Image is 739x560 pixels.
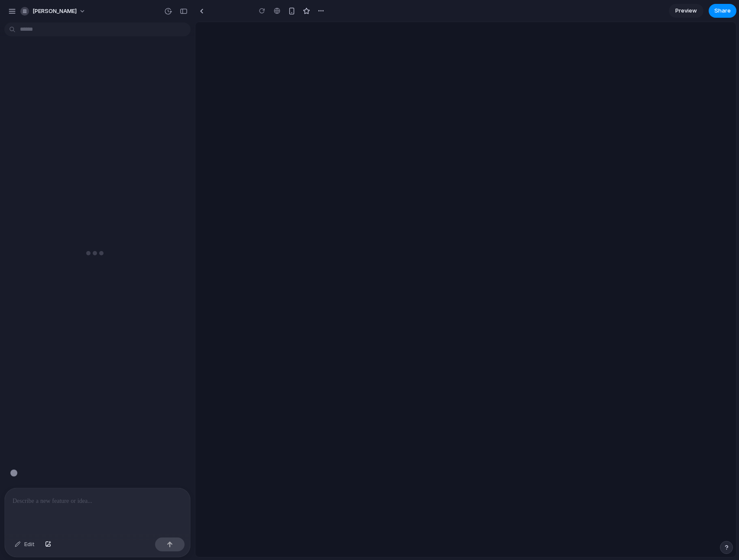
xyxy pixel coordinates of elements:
button: [PERSON_NAME] [17,4,90,18]
a: Preview [669,4,703,18]
span: Share [714,6,731,15]
span: Preview [675,6,697,15]
span: [PERSON_NAME] [32,7,77,16]
button: Share [709,4,736,18]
